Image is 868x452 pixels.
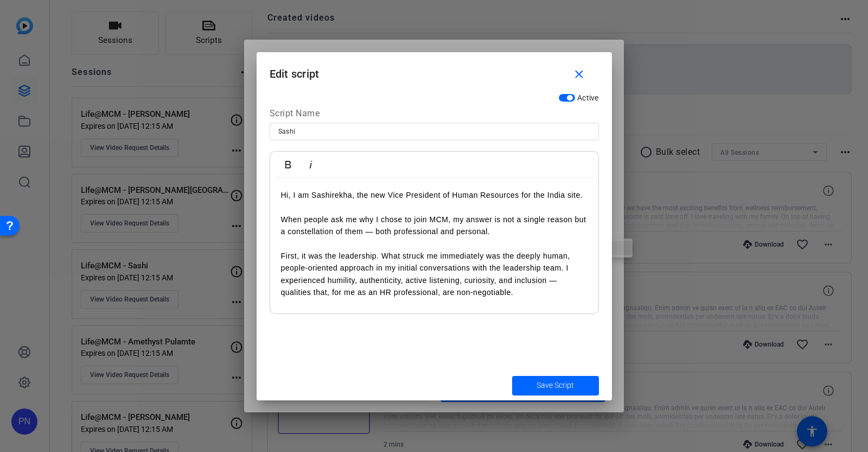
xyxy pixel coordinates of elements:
p: Hi, I am Sashirekha, the new Vice President of Human Resources for the India site. [281,189,588,201]
mat-icon: close [572,68,586,81]
span: Save Script [537,380,574,391]
button: Bold (Ctrl+B) [278,154,298,175]
p: When people ask me why I chose to join MCM, my answer is not a single reason but a constellation ... [281,214,588,238]
button: Save Script [512,376,599,395]
input: Enter Script Name [278,125,590,138]
div: Script Name [270,107,599,123]
p: Second, it was the business itself. Credit has always been central to economic growth, and wherev... [281,311,588,360]
span: Active [577,93,599,102]
h1: Edit script [257,52,612,87]
button: Italic (Ctrl+I) [301,154,321,175]
p: First, it was the leadership. What struck me immediately was the deeply human, people-oriented ap... [281,250,588,299]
